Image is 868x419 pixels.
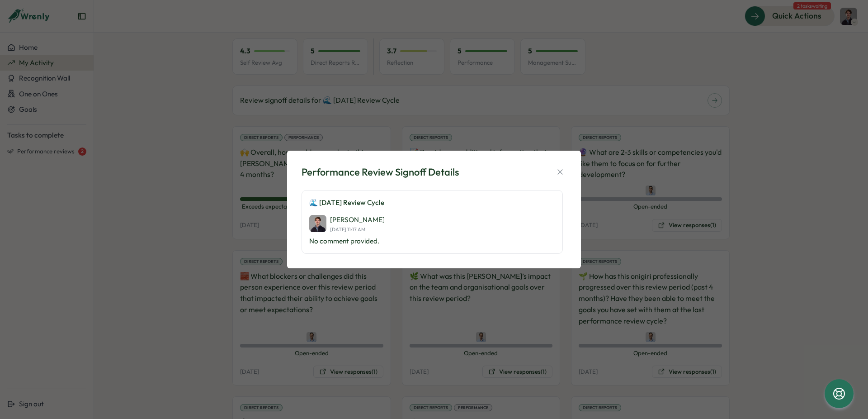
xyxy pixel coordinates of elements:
[330,215,385,225] p: [PERSON_NAME]
[309,198,555,208] p: 🌊 [DATE] Review Cycle
[309,215,326,232] img: Dionisio Arredondo
[330,227,385,233] p: [DATE] 11:17 AM
[302,165,459,179] div: Performance Review Signoff Details
[309,236,555,246] p: No comment provided.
